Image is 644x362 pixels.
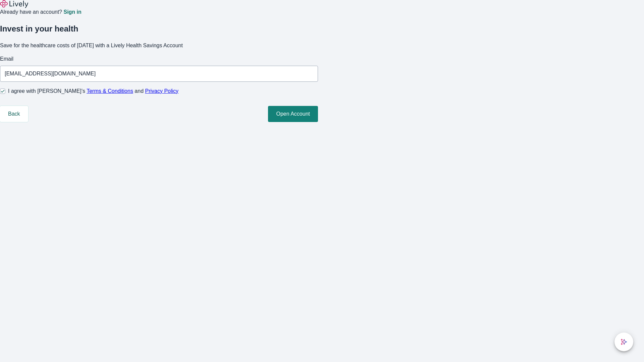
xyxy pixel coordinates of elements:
a: Sign in [63,9,81,15]
span: I agree with [PERSON_NAME]’s and [8,87,178,95]
button: chat [614,333,633,351]
svg: Lively AI Assistant [621,339,627,345]
a: Terms & Conditions [87,88,133,94]
a: Privacy Policy [145,88,179,94]
button: Open Account [268,106,318,122]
